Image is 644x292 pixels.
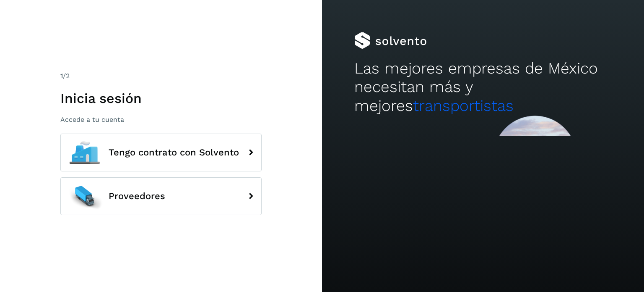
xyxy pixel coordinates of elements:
h1: Inicia sesión [60,90,262,106]
span: 1 [60,72,63,80]
p: Accede a tu cuenta [60,116,262,124]
div: /2 [60,71,262,81]
button: Proveedores [60,177,262,215]
span: Proveedores [109,191,165,201]
span: Tengo contrato con Solvento [109,147,239,158]
button: Tengo contrato con Solvento [60,134,262,171]
span: transportistas [413,97,514,115]
h2: Las mejores empresas de México necesitan más y mejores [354,59,612,115]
